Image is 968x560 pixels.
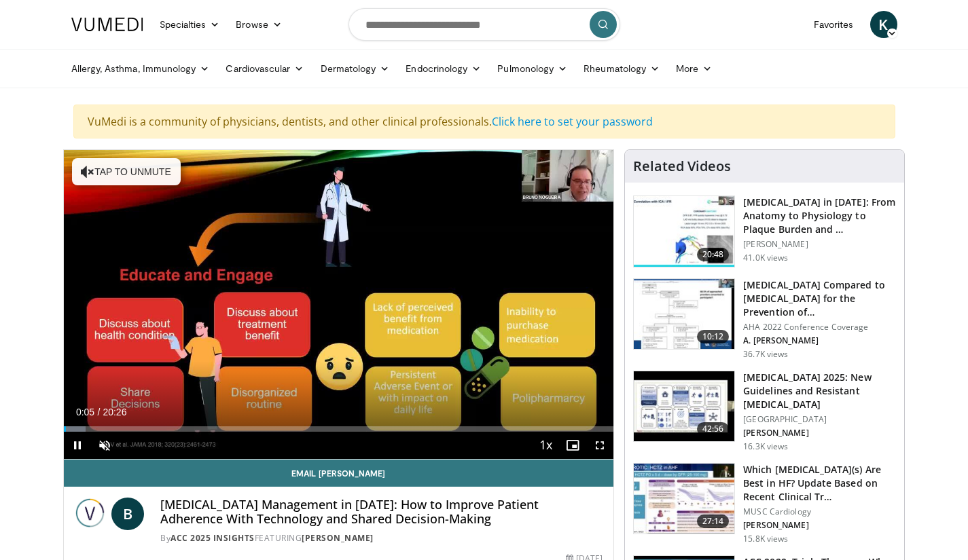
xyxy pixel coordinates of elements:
[743,335,896,346] p: A. [PERSON_NAME]
[634,371,734,442] img: 280bcb39-0f4e-42eb-9c44-b41b9262a277.150x105_q85_crop-smart_upscale.jpg
[633,463,896,544] a: 27:14 Which [MEDICAL_DATA](s) Are Best in HF? Update Based on Recent Clinical Tr… MUSC Cardiology...
[633,158,731,174] h4: Related Videos
[171,532,255,544] a: ACC 2025 Insights
[634,196,734,267] img: 823da73b-7a00-425d-bb7f-45c8b03b10c3.150x105_q85_crop-smart_upscale.jpg
[633,371,896,452] a: 42:56 [MEDICAL_DATA] 2025: New Guidelines and Resistant [MEDICAL_DATA] [GEOGRAPHIC_DATA] [PERSON_...
[348,8,620,41] input: Search topics, interventions
[743,520,896,531] p: [PERSON_NAME]
[559,432,586,459] button: Enable picture-in-picture mode
[743,322,896,333] p: AHA 2022 Conference Coverage
[697,248,730,261] span: 20:48
[64,150,614,460] video-js: Video Player
[743,441,788,452] p: 16.3K views
[743,253,788,263] p: 41.0K views
[634,279,734,350] img: 7c0f9b53-1609-4588-8498-7cac8464d722.150x105_q85_crop-smart_upscale.jpg
[72,158,181,185] button: Tap to unmute
[575,55,668,82] a: Rheumatology
[870,11,897,38] a: K
[91,432,118,459] button: Unmute
[302,532,374,544] a: [PERSON_NAME]
[634,464,734,534] img: dc76ff08-18a3-4688-bab3-3b82df187678.150x105_q85_crop-smart_upscale.jpg
[103,407,126,417] span: 20:26
[160,532,603,544] div: By FEATURING
[64,460,614,487] a: Email [PERSON_NAME]
[743,349,788,360] p: 36.7K views
[697,515,730,528] span: 27:14
[697,422,730,436] span: 42:56
[668,55,720,82] a: More
[98,407,101,417] span: /
[312,55,398,82] a: Dermatology
[111,498,144,530] a: B
[75,498,107,530] img: ACC 2025 Insights
[63,55,218,82] a: Allergy, Asthma, Immunology
[743,195,896,236] h3: [MEDICAL_DATA] in [DATE]: From Anatomy to Physiology to Plaque Burden and …
[64,432,91,459] button: Pause
[586,432,613,459] button: Fullscreen
[743,534,788,544] p: 15.8K views
[217,55,312,82] a: Cardiovascular
[743,371,896,411] h3: [MEDICAL_DATA] 2025: New Guidelines and Resistant [MEDICAL_DATA]
[743,506,896,517] p: MUSC Cardiology
[743,428,896,438] p: [PERSON_NAME]
[532,432,559,459] button: Playback Rate
[743,463,896,504] h3: Which [MEDICAL_DATA](s) Are Best in HF? Update Based on Recent Clinical Tr…
[76,407,94,417] span: 0:05
[151,11,228,38] a: Specialties
[492,114,653,129] a: Click here to set your password
[743,239,896,250] p: [PERSON_NAME]
[743,278,896,319] h3: [MEDICAL_DATA] Compared to [MEDICAL_DATA] for the Prevention of…
[73,105,895,138] div: VuMedi is a community of physicians, dentists, and other clinical professionals.
[633,278,896,360] a: 10:12 [MEDICAL_DATA] Compared to [MEDICAL_DATA] for the Prevention of… AHA 2022 Conference Covera...
[633,195,896,267] a: 20:48 [MEDICAL_DATA] in [DATE]: From Anatomy to Physiology to Plaque Burden and … [PERSON_NAME] 4...
[397,55,489,82] a: Endocrinology
[489,55,575,82] a: Pulmonology
[743,414,896,425] p: [GEOGRAPHIC_DATA]
[228,11,290,38] a: Browse
[64,426,614,432] div: Progress Bar
[71,18,143,31] img: VuMedi Logo
[697,330,730,343] span: 10:12
[806,11,862,38] a: Favorites
[160,498,603,527] h4: [MEDICAL_DATA] Management in [DATE]: How to Improve Patient Adherence With Technology and Shared ...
